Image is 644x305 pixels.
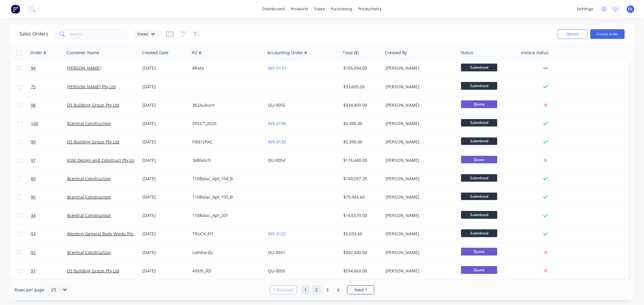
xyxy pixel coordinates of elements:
div: 362Auburn [192,102,259,108]
div: 110Balac_Apt_201 [192,212,259,219]
a: QU-0050 [268,268,285,274]
span: Next [354,287,364,293]
div: PO # [192,50,201,56]
a: Page 1 is your current page [301,285,310,294]
input: Search... [70,28,129,40]
span: Quote [461,100,497,108]
span: Quote [461,248,497,255]
div: $302,500.00 [343,250,379,256]
div: $163,570.00 [343,212,379,219]
a: QU-0051 [268,250,285,255]
div: $334,400.00 [343,102,379,108]
a: D5 Building Group Pty Ltd [67,102,119,108]
div: [PERSON_NAME] [386,121,453,127]
a: Bcentral Construction [67,212,111,218]
a: 93 [31,225,67,243]
div: $79,943.60 [343,194,379,200]
span: Submitted [461,119,497,127]
a: QU-0055 [268,102,285,108]
span: 92 [31,250,36,256]
span: Submitted [461,82,497,90]
a: Page 2 [312,285,321,294]
div: [DATE] [143,139,187,145]
div: [PERSON_NAME] [386,231,453,237]
div: [DATE] [143,102,187,108]
div: [PERSON_NAME] [386,250,453,256]
div: [PERSON_NAME] [386,212,453,219]
div: [PERSON_NAME] [386,157,453,163]
span: Submitted [461,211,497,219]
span: Submitted [461,64,497,71]
span: Views [137,31,149,37]
div: [PERSON_NAME] [386,139,453,145]
div: [DATE] [143,250,187,256]
span: Quote [461,266,497,274]
div: [PERSON_NAME] [386,65,453,71]
div: $5,390.00 [343,121,379,127]
div: Created Date [142,50,168,56]
div: 110Balac_Apt_103_B [192,194,259,200]
div: Total ($) [343,50,359,56]
a: Page 3 [323,285,332,294]
span: DL [628,6,633,12]
a: INV-0135 [268,139,286,145]
div: [DATE] [143,121,187,127]
span: Submitted [461,193,497,200]
div: [DATE] [143,231,187,237]
span: 75 [31,84,36,90]
div: DFECT_2025 [192,121,259,127]
div: FIRE/2PAC [192,139,259,145]
a: Bcentral Construction [67,176,111,181]
span: 100 [31,121,38,127]
a: 75 [31,78,67,96]
img: Factory [11,5,20,14]
a: Bcentral Construction [67,194,111,200]
div: 110Balac_Apt_104_B [192,176,259,182]
div: [DATE] [143,268,187,274]
a: 99 [31,133,67,151]
div: Lombardy [192,250,259,256]
span: 93 [31,231,36,237]
a: D5 Building Group Pty Ltd [67,139,119,145]
a: Next page [348,287,374,293]
a: QU-0054 [268,157,285,163]
span: Quote [461,156,497,163]
a: 89 [31,170,67,188]
a: INV-0136 [268,121,286,126]
span: 91 [31,268,36,274]
div: Invoice status [521,50,549,56]
h1: Sales Orders [19,31,48,37]
a: dashboard [259,5,288,14]
div: Status [460,50,473,56]
div: [PERSON_NAME] [386,176,453,182]
span: Submitted [461,137,497,145]
div: [DATE] [143,212,187,219]
div: purchasing [328,5,355,14]
div: [DATE] [143,65,187,71]
span: 34 [31,212,36,219]
span: 90 [31,194,36,200]
span: Previous [276,287,293,293]
div: [PERSON_NAME] [386,102,453,108]
span: 89 [31,176,36,182]
ul: Pagination [268,285,377,294]
span: Rows per page [14,287,44,293]
a: 92 [31,244,67,262]
a: 97 [31,151,67,169]
div: [PERSON_NAME] [386,268,453,274]
div: productivity [355,5,385,14]
span: Submitted [461,174,497,182]
a: 94 [31,59,67,77]
span: 99 [31,139,36,145]
div: $33,605.00 [343,84,379,90]
div: $5,033.60 [343,231,379,237]
div: [DATE] [143,176,187,182]
div: $176,440.00 [343,157,379,163]
span: 94 [31,65,36,71]
span: 97 [31,157,36,163]
div: Order # [30,50,46,56]
div: [DATE] [143,84,187,90]
span: 98 [31,102,36,108]
a: D5 Building Group Pty Ltd [67,268,119,274]
div: $594,660.00 [343,268,379,274]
